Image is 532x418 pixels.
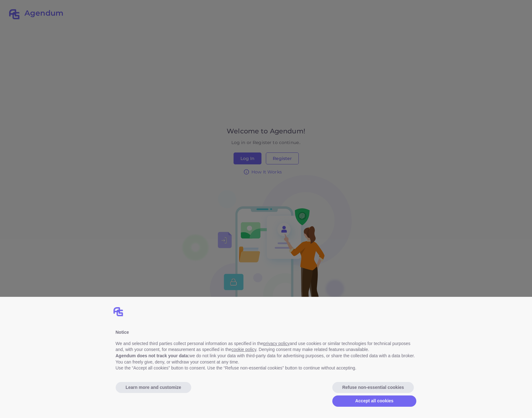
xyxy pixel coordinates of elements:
a: privacy policy [263,341,290,346]
b: Agendum does not track your data: [116,353,190,358]
p: You can freely give, deny, or withdraw your consent at any time. [116,359,417,365]
button: Learn more and customize [116,382,191,393]
p: We and selected third parties collect personal information as specified in the and use cookies or... [116,341,417,353]
p: we do not link your data with third-party data for advertising purposes, or share the collected d... [116,353,417,359]
a: cookie policy [231,347,256,352]
div: Notice [116,329,417,336]
button: Refuse non-essential cookies [332,382,414,393]
p: Use the “Accept all cookies” button to consent. Use the “Refuse non-essential cookies” button to ... [116,365,417,371]
button: Accept all cookies [332,395,417,407]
